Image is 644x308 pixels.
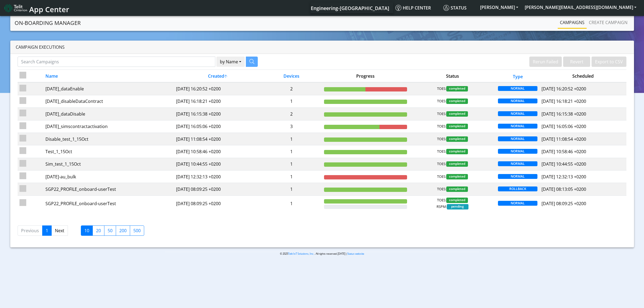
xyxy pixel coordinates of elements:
span: TOES: [437,161,446,167]
td: 3 [261,120,322,133]
span: TOES: [437,124,446,129]
span: NORMAL [498,174,537,179]
a: App Center [4,2,68,14]
th: Name [44,70,174,83]
a: Your current platform instance [311,2,389,13]
a: 1 [42,225,52,236]
td: 1 [261,195,322,211]
span: pending [447,204,468,209]
td: [DATE] 16:20:52 +0200 [174,82,261,95]
a: Campaigns [558,17,587,28]
label: 500 [130,225,144,236]
a: Help center [393,2,441,13]
span: TOES: [437,86,446,91]
span: completed [446,186,468,192]
span: [DATE] 16:20:52 +0200 [541,86,586,92]
a: Create campaign [587,17,630,28]
span: NORMAL [498,124,537,129]
span: RSPM: [437,204,447,209]
label: 200 [116,225,130,236]
span: [DATE] 11:08:54 +0200 [541,136,586,142]
span: Engineering-[GEOGRAPHIC_DATA] [311,5,389,11]
td: [DATE] 16:15:38 +0200 [174,108,261,120]
span: App Center [29,4,69,14]
button: Export to CSV [592,57,626,67]
button: Rerun Failed [529,57,562,67]
span: Status [443,5,467,11]
span: NORMAL [498,86,537,91]
th: Devices [261,70,322,83]
a: On-Boarding Manager [15,18,81,28]
div: [DATE]_dataDisable [45,111,172,117]
div: SGP22_PROFILE_onboard-userTest [45,200,172,207]
span: TOES: [437,198,446,203]
span: NORMAL [498,149,537,154]
a: Status website [347,252,364,255]
span: NORMAL [498,161,537,166]
a: Next [51,225,68,236]
th: Scheduled [540,70,627,83]
span: NORMAL [498,201,537,206]
span: [DATE] 10:44:55 +0200 [541,161,586,167]
span: completed [446,198,468,203]
label: 20 [93,225,104,236]
td: 2 [261,82,322,95]
div: [DATE]-au_bulk [45,173,172,180]
label: 50 [104,225,116,236]
span: [DATE] 08:09:25 +0200 [541,201,586,207]
span: TOES: [437,186,446,192]
span: TOES: [437,149,446,154]
th: Status [409,70,496,83]
img: status.svg [443,5,449,11]
button: by Name [216,57,245,67]
span: completed [446,136,468,142]
span: [DATE] 16:05:06 +0200 [541,123,586,129]
div: Test_1_15Oct [45,148,172,155]
span: Help center [395,5,431,11]
img: knowledge.svg [395,5,401,11]
button: Revert [563,57,590,67]
td: [DATE] 10:58:46 +0200 [174,145,261,158]
span: [DATE] 16:15:38 +0200 [541,111,586,117]
span: completed [446,99,468,104]
span: [DATE] 08:13:05 +0200 [541,186,586,192]
span: completed [446,149,468,154]
td: [DATE] 16:05:06 +0200 [174,120,261,133]
span: TOES: [437,136,446,142]
span: completed [446,161,468,167]
span: completed [446,124,468,129]
td: 1 [261,171,322,183]
img: logo-telit-cinterion-gw-new.png [4,4,27,12]
a: Telit IoT Solutions, Inc. [288,252,314,255]
td: 1 [261,183,322,195]
a: Status [441,2,477,13]
p: © 2025 . All rights reserved.[DATE] | [165,252,479,256]
div: Disable_test_1_15Oct [45,136,172,142]
span: completed [446,111,468,117]
div: [DATE]_disableDataContract [45,98,172,104]
input: Search Campaigns [18,57,216,67]
span: completed [446,174,468,179]
button: [PERSON_NAME] [477,2,521,12]
th: Type [496,70,540,83]
td: 1 [261,95,322,107]
span: TOES: [437,174,446,179]
td: 1 [261,158,322,170]
div: Sim_test_1_15Oct [45,161,172,167]
span: [DATE] 16:18:21 +0200 [541,98,586,104]
td: [DATE] 12:32:13 +0200 [174,171,261,183]
span: TOES: [437,111,446,117]
span: NORMAL [498,136,537,141]
th: Progress [322,70,409,83]
div: Campaign Executions [10,41,634,54]
div: [DATE]_dataEnable [45,86,172,92]
td: 2 [261,108,322,120]
span: NORMAL [498,111,537,116]
td: [DATE] 10:44:55 +0200 [174,158,261,170]
span: [DATE] 10:58:46 +0200 [541,149,586,155]
td: [DATE] 08:09:25 +0200 [174,183,261,195]
span: TOES: [437,99,446,104]
td: [DATE] 16:18:21 +0200 [174,95,261,107]
th: Created [174,70,261,83]
td: 1 [261,145,322,158]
